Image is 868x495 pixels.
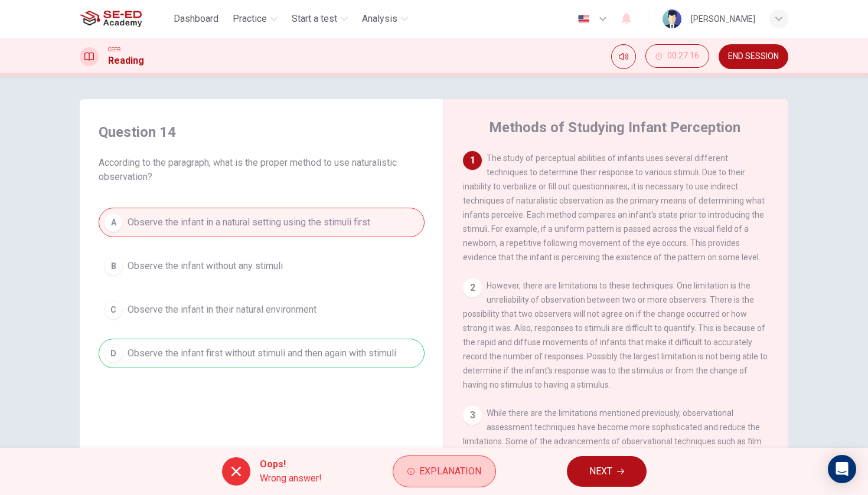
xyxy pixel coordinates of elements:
span: Oops! [260,457,322,471]
div: Open Intercom Messenger [828,455,856,483]
span: According to the paragraph, what is the proper method to use naturalistic observation? [99,156,425,184]
button: Analysis [357,8,413,29]
span: Start a test [292,12,337,26]
div: 3 [463,406,482,425]
h1: Reading [108,54,144,68]
div: Mute [611,44,636,69]
span: Dashboard [174,12,218,26]
h4: Question 14 [99,123,425,142]
span: Practice [233,12,267,26]
button: NEXT [567,456,647,487]
img: SE-ED Academy logo [80,7,142,31]
img: en [576,15,591,24]
h4: Methods of Studying Infant Perception [489,118,740,137]
span: END SESSION [728,52,779,61]
div: 1 [463,151,482,170]
button: 00:27:16 [645,44,709,68]
div: Hide [645,44,709,69]
img: Profile picture [663,9,681,28]
span: While there are the limitations mentioned previously, observational assessment techniques have be... [463,408,766,489]
span: Wrong answer! [260,471,322,486]
span: 00:27:16 [667,51,699,61]
span: However, there are limitations to these techniques. One limitation is the unreliability of observ... [463,281,768,389]
span: The study of perceptual abilities of infants uses several different techniques to determine their... [463,153,765,262]
button: END SESSION [719,44,788,69]
span: CEFR [108,45,120,54]
button: Explanation [393,455,496,487]
button: Dashboard [169,8,223,29]
div: [PERSON_NAME] [691,12,755,26]
span: Analysis [362,12,397,26]
button: Start a test [287,8,353,29]
span: Explanation [419,463,481,480]
button: Practice [228,8,282,29]
a: SE-ED Academy logo [80,7,169,31]
span: NEXT [589,463,612,480]
div: 2 [463,278,482,297]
